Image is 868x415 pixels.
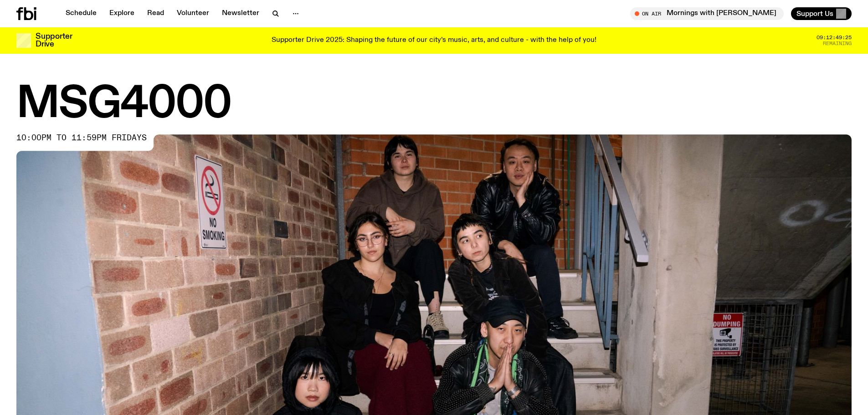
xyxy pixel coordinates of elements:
[36,33,72,48] h3: Supporter Drive
[630,7,784,20] button: On AirMornings with [PERSON_NAME]
[817,35,852,40] span: 09:12:49:25
[272,36,596,45] p: Supporter Drive 2025: Shaping the future of our city’s music, arts, and culture - with the help o...
[104,7,140,20] a: Explore
[16,134,147,142] span: 10:00pm to 11:59pm fridays
[16,84,852,125] h1: MSG4000
[216,7,265,20] a: Newsletter
[142,7,169,20] a: Read
[791,7,852,20] button: Support Us
[796,10,833,18] span: Support Us
[823,41,852,46] span: Remaining
[171,7,215,20] a: Volunteer
[60,7,102,20] a: Schedule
